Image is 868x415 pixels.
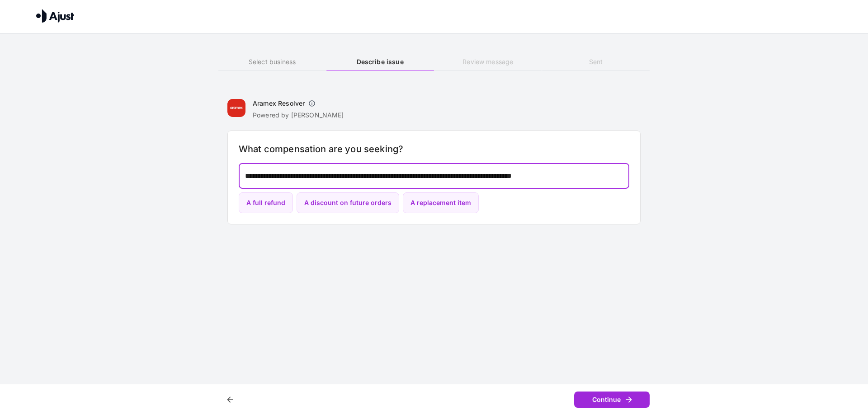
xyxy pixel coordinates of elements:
[239,142,629,156] h6: What compensation are you seeking?
[403,192,479,214] button: A replacement item
[574,392,650,408] button: Continue
[253,111,344,120] p: Powered by [PERSON_NAME]
[218,57,326,67] h6: Select business
[542,57,650,67] h6: Sent
[326,57,434,67] h6: Describe issue
[297,192,399,214] button: A discount on future orders
[36,9,74,23] img: Ajust
[253,99,305,108] h6: Aramex Resolver
[434,57,542,67] h6: Review message
[239,192,293,214] button: A full refund
[227,99,245,117] img: Aramex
